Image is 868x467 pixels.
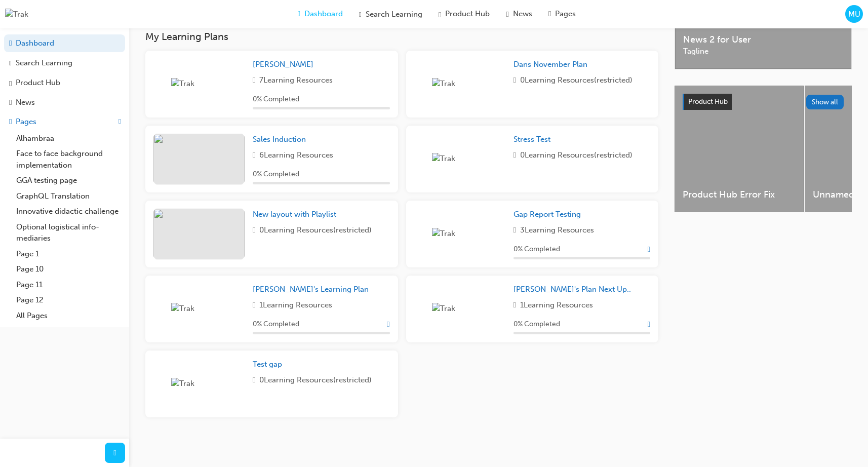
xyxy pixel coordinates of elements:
[520,224,594,236] span: 3 Learning Resources
[683,189,796,201] span: Product Hub Error Fix
[253,60,313,69] span: [PERSON_NAME]
[16,97,35,108] div: News
[259,374,372,386] span: 0 Learning Resources (restricted)
[253,299,255,311] span: book-icon
[432,78,488,90] img: Trak
[12,173,125,188] a: GGA testing page
[520,299,593,311] span: 1 Learning Resources
[119,116,121,128] span: up-icon
[5,9,28,20] img: Trak
[12,277,125,293] a: Page 11
[387,319,389,330] button: Show Progress
[351,4,430,24] a: search-iconSearch Learning
[520,74,633,86] span: 0 Learning Resources (restricted)
[253,359,286,370] a: Test gap
[12,204,125,219] a: Innovative didactic challenge
[113,447,116,459] span: prev-icon
[688,97,728,106] span: Product Hub
[498,4,540,24] a: news-iconNews
[514,224,516,236] span: book-icon
[4,94,125,111] a: News
[12,261,125,277] a: Page 10
[253,59,318,70] a: [PERSON_NAME]
[253,169,299,180] span: 0 % Completed
[648,244,650,255] button: Show Progress
[16,77,60,89] div: Product Hub
[259,74,333,86] span: 7 Learning Resources
[153,209,245,259] img: ced55621-80d3-44f2-8146-ca20603ba46b.png
[514,299,516,311] span: book-icon
[432,303,488,315] img: Trak
[366,9,422,20] span: Search Learning
[514,210,581,219] span: Gap Report Testing
[845,5,863,23] button: MU
[430,4,498,24] a: car-iconProduct Hub
[253,210,336,219] span: New layout with Playlist
[514,149,516,161] span: book-icon
[4,34,125,111] div: DashboardSearch LearningProduct HubNews
[171,303,227,315] img: Trak
[145,31,658,43] h3: My Learning Plans
[253,285,369,294] span: [PERSON_NAME]'s Learning Plan
[514,134,555,145] a: Stress Test
[253,360,282,369] span: Test gap
[253,134,310,145] a: Sales Induction
[9,58,12,67] span: search-icon
[9,38,12,48] span: guage-icon
[683,94,844,110] div: Product HubShow all
[555,8,576,20] span: Pages
[12,188,125,204] a: GraphQL Translation
[171,78,227,90] img: Trak
[304,8,343,20] span: Dashboard
[253,209,340,220] a: New layout with Playlist
[806,95,844,109] button: Show all
[520,149,633,161] span: 0 Learning Resources (restricted)
[514,135,550,144] span: Stress Test
[253,284,373,295] a: [PERSON_NAME]'s Learning Plan
[253,135,306,144] span: Sales Induction
[9,78,12,87] span: car-icon
[253,94,299,105] span: 0 % Completed
[259,149,333,161] span: 6 Learning Resources
[9,117,12,126] span: pages-icon
[259,299,332,311] span: 1 Learning Resources
[513,8,532,20] span: News
[171,378,227,390] img: Trak
[298,8,300,20] span: guage-icon
[439,8,441,20] span: car-icon
[648,320,650,329] span: Show Progress
[648,319,650,330] button: Show Progress
[9,98,12,107] span: news-icon
[153,134,245,184] img: b7de11ed-496e-4ed4-9226-15b057472647.png
[4,34,125,52] a: Dashboard
[675,86,804,212] a: Product Hub Error Fix
[514,285,631,294] span: [PERSON_NAME]'s Plan Next Up..
[12,292,125,308] a: Page 12
[16,116,36,128] div: Pages
[12,308,125,324] a: All Pages
[4,74,125,92] a: Product Hub
[4,54,125,72] a: Search Learning
[514,209,585,220] a: Gap Report Testing
[683,46,843,57] span: Tagline
[12,146,125,173] a: Face to face background implementation
[253,374,255,386] span: book-icon
[290,4,351,24] a: guage-iconDashboard
[514,74,516,86] span: book-icon
[514,244,560,255] span: 0 % Completed
[4,113,125,131] button: Pages
[432,153,488,165] img: Trak
[432,228,488,240] img: Trak
[514,319,560,330] span: 0 % Completed
[648,245,650,254] span: Show Progress
[253,319,299,330] span: 0 % Completed
[12,131,125,146] a: Alhambraa
[253,149,255,161] span: book-icon
[16,57,72,69] div: Search Learning
[445,8,490,20] span: Product Hub
[540,4,584,24] a: pages-iconPages
[848,9,860,20] span: MU
[253,224,255,236] span: book-icon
